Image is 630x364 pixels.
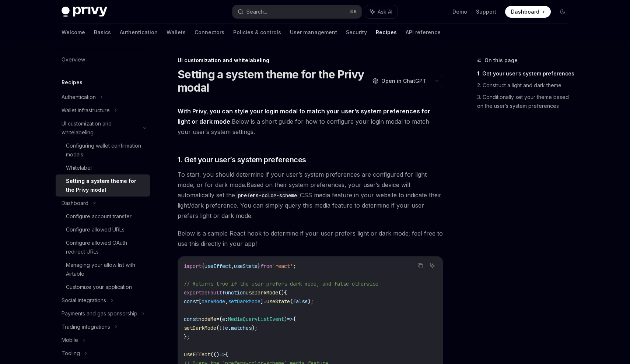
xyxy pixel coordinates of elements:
span: . [228,325,231,331]
a: Dashboard [505,6,551,18]
span: Below is a sample React hook to determine if your user prefers light or dark mode; feel free to u... [178,228,443,249]
a: Recipes [376,24,397,41]
div: Configure allowed OAuth redirect URLs [66,238,146,256]
a: Support [476,8,496,15]
div: Trading integrations [62,322,110,331]
strong: With Privy, you can style your login modal to match your user’s system preferences for light or d... [178,107,430,125]
span: ); [308,298,314,305]
span: { [284,289,287,296]
span: useState [266,298,290,305]
span: import [184,263,202,269]
a: Configure allowed URLs [56,223,150,236]
span: () [278,289,284,296]
div: Mobile [62,336,78,344]
span: On this page [484,56,518,65]
span: [ [199,298,202,305]
span: : [225,316,228,322]
span: ] [260,298,263,305]
span: // Returns true if the user prefers dark mode, and false otherwise [184,280,378,287]
span: export [184,289,202,296]
div: Dashboard [62,199,88,208]
img: dark logo [62,7,107,17]
a: Security [346,24,367,41]
div: Customize your application [66,283,132,291]
span: useState [234,263,258,269]
div: UI customization and whitelabeling [178,57,443,64]
span: => [219,351,225,358]
span: ( [219,316,222,322]
div: Setting a system theme for the Privy modal [66,177,146,194]
a: Policies & controls [233,24,281,41]
h5: Recipes [62,78,83,87]
a: Customize your application [56,280,150,294]
span: ( [216,325,219,331]
div: UI customization and whitelabeling [62,119,139,137]
a: Whitelabel [56,161,150,174]
span: ; [293,263,296,269]
span: ( [290,298,293,305]
a: Configuring wallet confirmation modals [56,139,150,161]
button: Open in ChatGPT [368,75,431,87]
span: e [225,325,228,331]
span: Dashboard [511,8,539,15]
span: , [225,298,228,305]
a: Basics [94,24,111,41]
span: Open in ChatGPT [381,77,426,85]
span: { [225,351,228,358]
div: Wallet infrastructure [62,106,110,115]
a: 3. Conditionally set your theme based on the user’s system preferences [477,91,574,112]
span: darkMode [202,298,225,305]
h1: Setting a system theme for the Privy modal [178,68,365,94]
span: 'react' [272,263,293,269]
span: default [202,289,222,296]
span: => [287,316,293,322]
span: (() [210,351,219,358]
span: = [216,316,219,322]
span: setDarkMode [184,325,216,331]
span: false [293,298,308,305]
a: 1. Get your user’s system preferences [477,68,574,79]
button: Toggle dark mode [557,6,568,18]
a: Authentication [120,24,158,41]
div: Overview [62,55,85,64]
div: Payments and gas sponsorship [62,309,137,318]
span: ); [252,325,258,331]
div: Configure account transfer [66,212,132,221]
span: }; [184,333,190,340]
span: MediaQueryListEvent [228,316,284,322]
span: const [184,298,199,305]
div: Search... [246,7,267,16]
span: from [260,263,272,269]
span: = [263,298,266,305]
a: Managing your allow list with Airtable [56,258,150,280]
button: Ask AI [365,5,398,18]
a: Welcome [62,24,85,41]
a: API reference [406,24,441,41]
span: To start, you should determine if your user’s system preferences are configured for light mode, o... [178,169,443,221]
span: !! [219,325,225,331]
span: setDarkMode [228,298,260,305]
div: Configuring wallet confirmation modals [66,141,146,159]
code: prefers-color-scheme [235,191,300,199]
span: useEffect [184,351,210,358]
button: Copy the contents from the code block [416,261,425,271]
a: 2. Construct a light and dark theme [477,79,574,91]
span: { [293,316,296,322]
span: const [184,316,199,322]
div: Whitelabel [66,163,92,172]
span: , [231,263,234,269]
div: Tooling [62,349,80,358]
span: matches [231,325,252,331]
div: Social integrations [62,296,106,305]
span: } [258,263,260,269]
a: Demo [452,8,467,15]
a: prefers-color-scheme [235,191,300,199]
a: Setting a system theme for the Privy modal [56,174,150,197]
span: 1. Get your user’s system preferences [178,155,306,165]
span: function [222,289,246,296]
a: Configure account transfer [56,210,150,223]
button: Ask AI [427,261,437,271]
div: Authentication [62,93,96,102]
span: e [222,316,225,322]
a: Connectors [195,24,224,41]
